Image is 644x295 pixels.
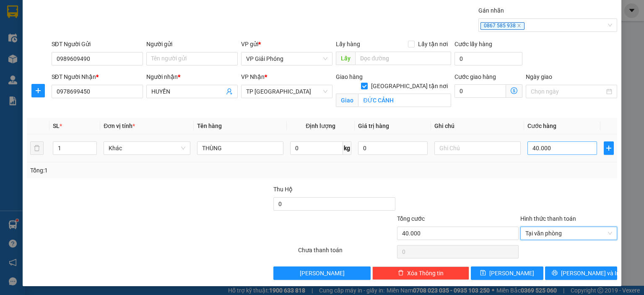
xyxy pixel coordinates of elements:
[454,52,522,65] input: Cước lấy hàng
[21,55,67,73] strong: PHIẾU BIÊN NHẬN
[431,118,524,134] th: Ghi chú
[336,73,363,80] span: Giao hàng
[454,73,496,80] label: Cước giao hàng
[526,73,552,80] label: Ngày giao
[454,41,492,47] label: Cước lấy hàng
[109,142,185,154] span: Khác
[336,52,355,65] span: Lấy
[397,215,425,222] span: Tổng cước
[489,269,534,278] span: [PERSON_NAME]
[478,7,504,14] label: Gán nhãn
[72,43,122,52] span: GP1409250579
[511,87,517,94] span: dollar-circle
[246,52,327,65] span: VP Giải Phóng
[31,84,45,97] button: plus
[454,84,506,98] input: Cước giao hàng
[517,23,521,28] span: close
[355,52,451,65] input: Dọc đường
[146,39,238,49] div: Người gửi
[343,141,351,155] span: kg
[32,87,44,94] span: plus
[525,227,612,240] span: Tại văn phòng
[336,41,360,47] span: Lấy hàng
[480,22,525,30] span: 0867 585 938
[197,123,222,129] span: Tên hàng
[336,94,358,107] span: Giao
[471,266,543,280] button: save[PERSON_NAME]
[545,266,618,280] button: printer[PERSON_NAME] và In
[104,123,135,129] span: Đơn vị tính
[358,94,451,107] input: Giao tận nơi
[407,269,444,278] span: Xóa Thông tin
[561,269,620,278] span: [PERSON_NAME] và In
[552,270,558,277] span: printer
[398,270,404,277] span: delete
[52,39,143,49] div: SĐT Người Gửi
[297,245,396,260] div: Chưa thanh toán
[4,29,17,58] img: logo
[300,269,345,278] span: [PERSON_NAME]
[197,141,283,155] input: VD: Bàn, Ghế
[30,166,249,175] div: Tổng: 1
[306,123,335,129] span: Định lượng
[241,73,265,80] span: VP Nhận
[527,123,556,129] span: Cước hàng
[226,88,233,95] span: user-add
[246,85,327,98] span: TP Thanh Hóa
[358,141,428,155] input: 0
[520,215,576,222] label: Hình thức thanh toán
[273,186,293,193] span: Thu Hộ
[358,123,389,129] span: Giá trị hàng
[273,266,370,280] button: [PERSON_NAME]
[604,141,614,155] button: plus
[146,72,238,81] div: Người nhận
[53,123,60,129] span: SL
[415,39,451,49] span: Lấy tận nơi
[22,36,67,54] span: SĐT XE 0867 585 938
[30,141,44,155] button: delete
[18,7,71,34] strong: CHUYỂN PHÁT NHANH ĐÔNG LÝ
[52,72,143,81] div: SĐT Người Nhận
[604,145,613,151] span: plus
[372,266,469,280] button: deleteXóa Thông tin
[480,270,486,277] span: save
[368,81,451,91] span: [GEOGRAPHIC_DATA] tận nơi
[434,141,521,155] input: Ghi Chú
[531,87,605,96] input: Ngày giao
[241,39,332,49] div: VP gửi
